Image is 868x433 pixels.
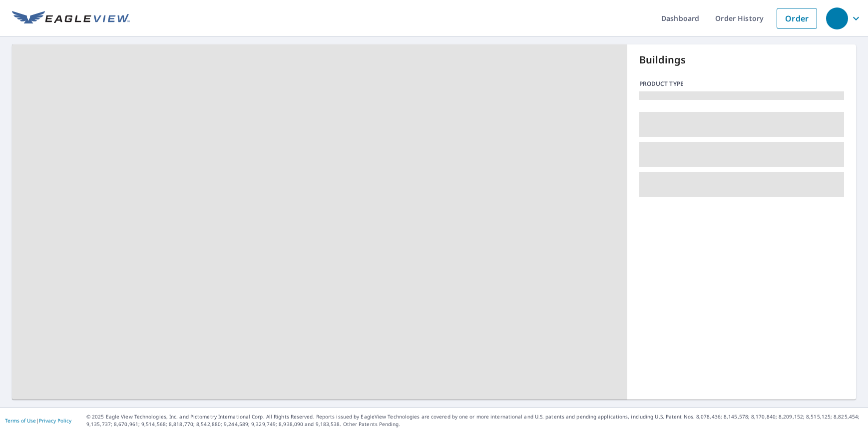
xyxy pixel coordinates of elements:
a: Terms of Use [5,417,36,424]
p: | [5,418,71,424]
p: Product type [639,79,845,88]
a: Order [777,8,817,29]
img: EV Logo [12,11,130,26]
p: © 2025 Eagle View Technologies, Inc. and Pictometry International Corp. All Rights Reserved. Repo... [86,413,863,428]
p: Buildings [639,52,845,67]
a: Privacy Policy [39,417,71,424]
